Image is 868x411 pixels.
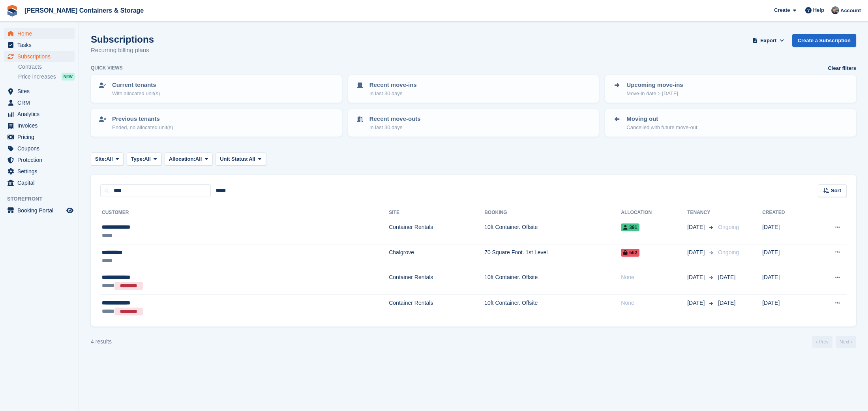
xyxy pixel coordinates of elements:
[4,28,75,39] a: menu
[484,295,621,320] td: 10ft Container. Offsite
[17,109,65,120] span: Analytics
[112,124,173,131] p: Ended, no allocated unit(s)
[792,34,856,47] a: Create a Subscription
[92,110,341,136] a: Previous tenants Ended, no allocated unit(s)
[484,219,621,244] td: 10ft Container. Offsite
[626,81,683,90] p: Upcoming move-ins
[621,223,639,231] span: 391
[4,97,75,108] a: menu
[18,63,75,71] a: Contracts
[95,155,106,163] span: Site:
[17,39,65,51] span: Tasks
[17,120,65,131] span: Invoices
[249,155,255,163] span: All
[810,336,858,348] nav: Page
[112,81,160,90] p: Current tenants
[220,155,249,163] span: Unit Status:
[762,295,811,320] td: [DATE]
[349,76,598,102] a: Recent move-ins In last 30 days
[112,90,160,98] p: With allocated unit(s)
[813,6,824,14] span: Help
[836,336,856,348] a: Next
[91,46,154,55] p: Recurring billing plans
[4,154,75,165] a: menu
[718,274,735,280] span: [DATE]
[718,249,739,255] span: Ongoing
[4,51,75,62] a: menu
[112,114,173,124] p: Previous tenants
[91,152,124,165] button: Site: All
[17,205,65,216] span: Booking Portal
[6,5,18,17] img: stora-icon-8386f47178a22dfd0bd8f6a31ec36ba5ce8667c1dd55bd0f319d3a0aa187defe.svg
[165,152,213,165] button: Allocation: All
[831,187,841,195] span: Sort
[762,219,811,244] td: [DATE]
[21,4,147,17] a: [PERSON_NAME] Containers & Storage
[812,336,832,348] a: Previous
[17,86,65,97] span: Sites
[17,166,65,177] span: Settings
[626,124,697,131] p: Cancelled with future move-out
[127,152,161,165] button: Type: All
[17,28,65,39] span: Home
[17,154,65,165] span: Protection
[17,143,65,154] span: Coupons
[4,143,75,154] a: menu
[389,269,484,295] td: Container Rentals
[762,244,811,269] td: [DATE]
[65,206,75,215] a: Preview store
[606,110,855,136] a: Moving out Cancelled with future move-out
[17,177,65,188] span: Capital
[774,6,790,14] span: Create
[762,269,811,295] td: [DATE]
[484,206,621,219] th: Booking
[216,152,266,165] button: Unit Status: All
[626,114,697,124] p: Moving out
[17,97,65,108] span: CRM
[687,206,715,219] th: Tenancy
[621,273,687,282] div: None
[621,206,687,219] th: Allocation
[100,206,389,219] th: Customer
[62,73,75,81] div: NEW
[687,223,706,231] span: [DATE]
[606,76,855,102] a: Upcoming move-ins Move-in date > [DATE]
[131,155,144,163] span: Type:
[369,124,421,131] p: In last 30 days
[751,34,786,47] button: Export
[762,206,811,219] th: Created
[144,155,151,163] span: All
[195,155,202,163] span: All
[17,51,65,62] span: Subscriptions
[389,219,484,244] td: Container Rentals
[760,37,776,45] span: Export
[484,244,621,269] td: 70 Square Foot. 1st Level
[169,155,195,163] span: Allocation:
[840,7,861,15] span: Account
[484,269,621,295] td: 10ft Container. Offsite
[718,224,739,230] span: Ongoing
[91,34,154,45] h1: Subscriptions
[4,166,75,177] a: menu
[4,120,75,131] a: menu
[831,6,839,14] img: Adam Greenhalgh
[389,295,484,320] td: Container Rentals
[4,109,75,120] a: menu
[106,155,113,163] span: All
[18,72,75,81] a: Price increases NEW
[91,338,112,346] div: 4 results
[718,300,735,306] span: [DATE]
[369,114,421,124] p: Recent move-outs
[4,86,75,97] a: menu
[349,110,598,136] a: Recent move-outs In last 30 days
[687,248,706,257] span: [DATE]
[687,299,706,307] span: [DATE]
[621,249,639,257] span: 562
[389,244,484,269] td: Chalgrove
[621,299,687,307] div: None
[828,64,856,72] a: Clear filters
[18,73,56,81] span: Price increases
[389,206,484,219] th: Site
[4,131,75,143] a: menu
[4,177,75,188] a: menu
